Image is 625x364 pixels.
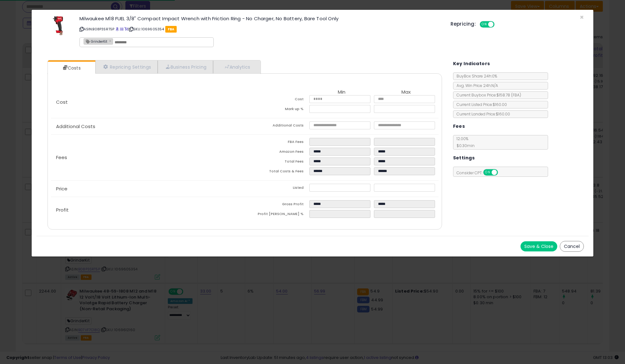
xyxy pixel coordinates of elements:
[51,124,245,129] p: Additional Costs
[245,95,309,105] td: Cost
[511,92,521,98] span: ( FBA )
[116,27,119,32] a: BuyBox page
[453,102,507,107] span: Current Listed Price: $160.00
[453,136,475,148] span: 12.00 %
[484,170,492,175] span: ON
[124,27,128,32] a: Your listing only
[497,170,507,175] span: OFF
[560,241,584,252] button: Cancel
[453,92,521,98] span: Current Buybox Price:
[245,121,309,131] td: Additional Costs
[453,60,490,68] h5: Key Indicators
[245,184,309,194] td: Listed
[480,22,488,27] span: ON
[245,210,309,220] td: Profit [PERSON_NAME] %
[580,13,584,22] span: ×
[79,16,441,21] h3: Milwaukee M18 FUEL 3/8" Compact Impact Wrench with Friction Ring - No Charger, No Battery, Bare T...
[245,148,309,157] td: Amazon Fees
[84,39,107,44] span: GrinderKit
[51,186,245,191] p: Price
[453,122,465,130] h5: Fees
[213,60,260,73] a: Analytics
[245,105,309,115] td: Mark up %
[374,89,439,95] th: Max
[109,38,113,44] a: ×
[309,89,374,95] th: Min
[51,100,245,105] p: Cost
[51,155,245,160] p: Fees
[245,200,309,210] td: Gross Profit
[521,241,557,251] button: Save & Close
[494,22,504,27] span: OFF
[79,24,441,34] p: ASIN: B08P3SRT5P | SKU: 1069605354
[453,170,506,176] span: Consider CPT:
[453,111,510,117] span: Current Landed Price: $160.00
[95,60,158,73] a: Repricing Settings
[165,26,177,33] span: FBA
[451,22,476,27] h5: Repricing:
[453,83,498,88] span: Avg. Win Price 24h: N/A
[245,157,309,167] td: Total Fees
[453,73,497,79] span: BuyBox Share 24h: 0%
[48,62,95,74] a: Costs
[245,167,309,177] td: Total Costs & Fees
[496,92,521,98] span: $158.78
[453,143,475,148] span: $0.30 min
[453,154,475,162] h5: Settings
[120,27,123,32] a: All offer listings
[51,207,245,213] p: Profit
[245,138,309,148] td: FBA Fees
[158,60,213,73] a: Business Pricing
[48,16,67,35] img: 31yg8dS8RjL._SL60_.jpg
